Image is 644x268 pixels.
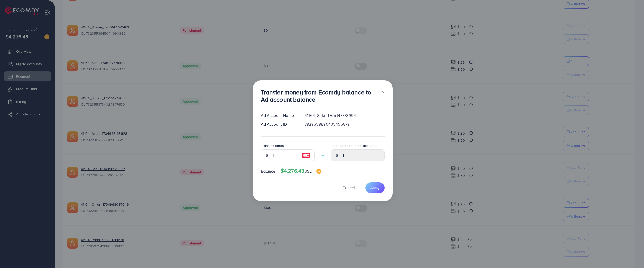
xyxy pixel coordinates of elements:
span: Balance: [261,168,277,174]
div: 7323553830405455873 [301,121,388,127]
div: 41164_Sakr_1705147778994 [301,113,388,118]
label: Total balance in ad account [331,143,376,148]
div: Ad Account ID [257,121,301,127]
img: image [301,152,310,158]
span: Apply [370,185,380,190]
button: Apply [365,182,385,193]
div: Ad Account Name [257,113,301,118]
h3: Transfer money from Ecomdy balance to Ad account balance [261,88,377,103]
span: USD [304,168,312,174]
label: Transfer amount [261,143,287,148]
span: Cancel [342,185,355,190]
button: Cancel [336,182,361,193]
img: image [316,169,321,174]
h4: $4,276.43 [281,168,321,174]
iframe: Chat [623,245,640,264]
